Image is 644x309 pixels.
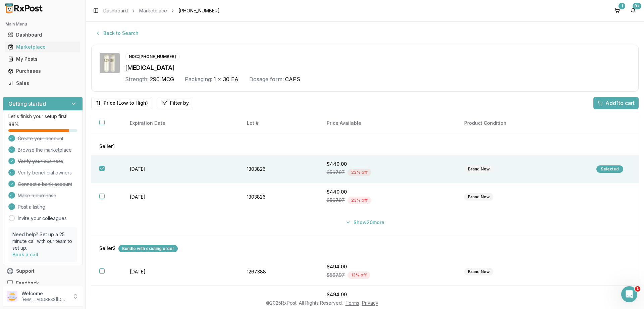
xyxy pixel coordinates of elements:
p: Welcome [21,290,68,297]
img: RxPost Logo [3,3,46,13]
div: NDC: [PHONE_NUMBER] [125,53,180,60]
p: Let's finish your setup first! [8,113,77,120]
span: 1 [635,286,640,292]
div: Packaging: [185,75,212,83]
button: Show20more [341,216,388,228]
button: Sales [3,78,83,89]
span: Connect a bank account [18,181,72,188]
button: Feedback [3,277,83,289]
th: Product Condition [456,114,588,132]
a: Marketplace [139,7,167,14]
button: Add1to cart [593,97,639,109]
td: 1303826 [239,183,319,211]
div: 13 % off [347,271,370,279]
a: Dashboard [5,29,80,41]
a: Terms [345,300,359,306]
span: CAPS [285,75,300,83]
div: 23 % off [347,169,371,176]
a: My Posts [5,53,80,65]
a: Sales [5,77,80,89]
span: 1 x 30 EA [214,75,238,83]
a: Marketplace [5,41,80,53]
div: 9+ [633,3,641,9]
span: Browse the marketplace [18,147,72,153]
span: 88 % [8,121,19,128]
span: Filter by [170,100,189,106]
th: Expiration Date [122,114,239,132]
button: Marketplace [3,42,83,52]
img: User avatar [7,291,17,302]
div: 23 % off [347,197,371,204]
span: $567.97 [327,197,345,204]
button: Filter by [158,97,193,109]
img: Linzess 290 MCG CAPS [100,53,120,73]
span: Add 1 to cart [605,99,635,107]
button: 1 [612,5,623,16]
span: Create your account [18,135,63,142]
td: [DATE] [122,155,239,183]
div: $440.00 [327,161,448,167]
button: Back to Search [91,27,143,39]
span: Make a purchase [18,192,56,199]
a: Invite your colleagues [18,215,67,222]
span: $567.97 [327,169,345,176]
div: My Posts [8,56,77,62]
div: Strength: [125,75,149,83]
span: Seller 1 [99,143,115,150]
span: [PHONE_NUMBER] [178,7,220,14]
a: Book a call [12,252,38,257]
div: $440.00 [327,189,448,195]
div: Dashboard [8,32,77,38]
div: Bundle with existing order [118,245,178,252]
div: 1 [619,3,625,9]
button: Support [3,265,83,277]
button: Purchases [3,66,83,76]
a: Dashboard [103,7,128,14]
a: Privacy [362,300,378,306]
div: Selected [596,165,623,173]
td: [DATE] [122,258,239,286]
div: Dosage form: [249,75,284,83]
p: Need help? Set up a 25 minute call with our team to set up. [12,231,73,251]
td: [DATE] [122,183,239,211]
span: 290 MCG [150,75,174,83]
div: Brand New [464,165,493,173]
span: Feedback [16,280,39,287]
div: Brand New [464,193,493,201]
h2: Main Menu [5,21,80,27]
th: Price Available [319,114,456,132]
div: $494.00 [327,291,448,298]
button: Dashboard [3,30,83,40]
div: $494.00 [327,263,448,270]
button: My Posts [3,54,83,64]
span: $567.97 [327,272,345,278]
span: Verify your business [18,158,63,165]
nav: breadcrumb [103,7,220,14]
th: Lot # [239,114,319,132]
div: Purchases [8,68,77,74]
span: Verify beneficial owners [18,169,72,176]
div: Brand New [464,268,493,275]
button: Price (Low to High) [91,97,152,109]
button: 9+ [628,5,639,16]
div: [MEDICAL_DATA] [125,63,630,72]
span: Seller 2 [99,245,116,252]
iframe: Intercom live chat [621,286,637,302]
td: 1303826 [239,155,319,183]
div: Sales [8,80,77,87]
h3: Getting started [8,100,46,108]
span: Post a listing [18,204,45,210]
div: Marketplace [8,44,77,50]
a: Purchases [5,65,80,77]
p: [EMAIL_ADDRESS][DOMAIN_NAME] [21,297,68,302]
span: Price (Low to High) [104,100,148,106]
td: 1267388 [239,258,319,286]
